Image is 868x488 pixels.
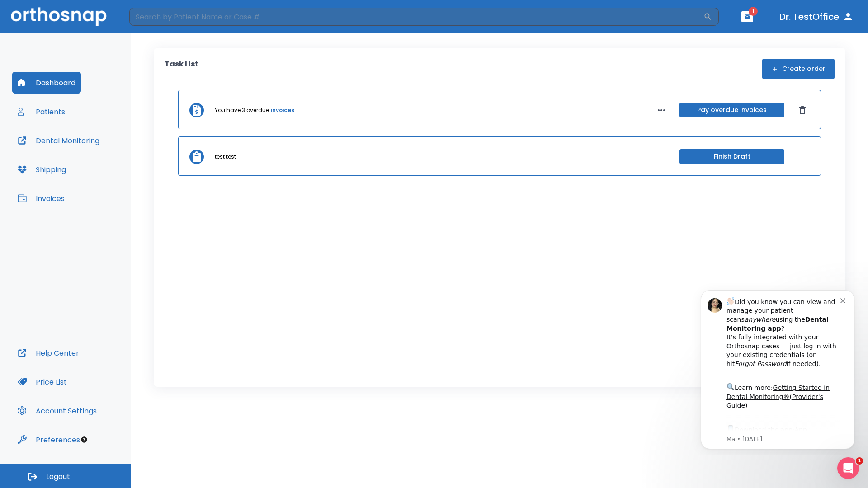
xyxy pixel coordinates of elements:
[749,7,758,16] span: 1
[12,400,102,422] button: Account Settings
[80,436,88,444] div: Tooltip anchor
[39,153,153,161] p: Message from Ma, sent 7w ago
[46,472,70,482] span: Logout
[12,130,105,151] button: Dental Monitoring
[12,188,70,209] button: Invoices
[679,149,784,164] button: Finish Draft
[12,101,71,122] button: Patients
[11,7,107,26] img: Orthosnap
[762,59,835,79] button: Create order
[12,429,85,450] button: Preferences
[679,103,784,117] button: Pay overdue invoices
[153,14,160,21] button: Dismiss notification
[271,106,294,114] a: invoices
[12,342,85,364] button: Help Center
[215,106,269,114] p: You have 3 overdue
[12,72,81,94] button: Dashboard
[12,371,72,393] button: Price List
[129,8,703,26] input: Search by Patient Name or Case #
[165,59,198,79] p: Task List
[795,103,810,117] button: Dismiss
[776,9,857,25] button: Dr. TestOffice
[687,282,868,455] iframe: Intercom notifications message
[39,142,153,188] div: Download the app: | ​ Let us know if you need help getting started!
[856,457,863,465] span: 1
[837,457,859,479] iframe: Intercom live chat
[39,144,120,160] a: App Store
[12,159,71,180] button: Shipping
[215,153,236,161] p: test test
